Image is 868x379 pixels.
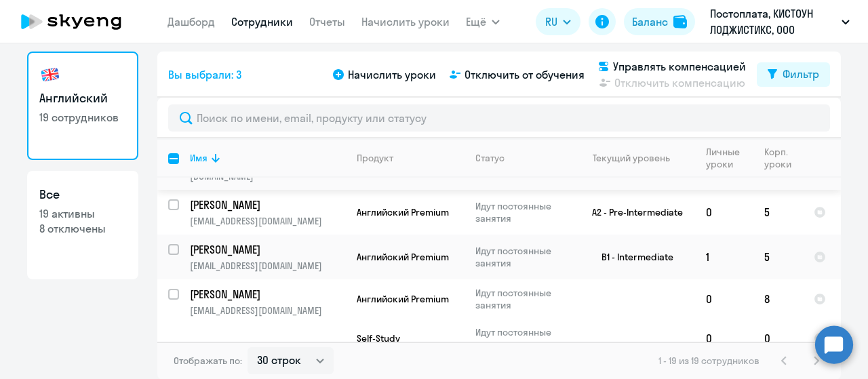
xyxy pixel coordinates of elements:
[357,332,400,344] span: Self-Study
[613,58,746,75] span: Управлять компенсацией
[190,287,345,302] a: [PERSON_NAME]
[361,15,450,28] a: Начислить уроки
[706,146,753,170] div: Личные уроки
[753,319,803,358] td: 0
[190,242,343,257] p: [PERSON_NAME]
[190,197,345,212] a: [PERSON_NAME]
[231,15,293,28] a: Сотрудники
[475,152,505,164] div: Статус
[39,186,126,203] h3: Все
[168,66,241,83] span: Вы выбрали: 3
[475,326,568,351] p: Идут постоянные занятия
[466,8,500,35] button: Ещё
[190,152,208,164] div: Имя
[624,8,695,35] button: Балансbalance
[27,171,138,279] a: Все19 активны8 отключены
[39,110,126,125] p: 19 сотрудников
[190,260,345,272] p: [EMAIL_ADDRESS][DOMAIN_NAME]
[695,319,753,358] td: 0
[753,190,803,235] td: 5
[190,215,345,227] p: [EMAIL_ADDRESS][DOMAIN_NAME]
[39,221,126,236] p: 8 отключены
[309,15,345,28] a: Отчеты
[673,15,687,28] img: balance
[190,287,343,302] p: [PERSON_NAME]
[695,235,753,279] td: 1
[27,52,138,160] a: Английский19 сотрудников
[190,242,345,257] a: [PERSON_NAME]
[632,14,668,30] div: Баланс
[695,190,753,235] td: 0
[174,355,242,367] span: Отображать по:
[475,200,568,224] p: Идут постоянные занятия
[190,304,345,317] p: [EMAIL_ADDRESS][DOMAIN_NAME]
[593,152,670,164] div: Текущий уровень
[569,190,695,235] td: A2 - Pre-Intermediate
[39,206,126,221] p: 19 активны
[545,14,557,30] span: RU
[357,293,449,305] span: Английский Premium
[710,5,836,38] p: Постоплата, КИСТОУН ЛОДЖИСТИКС, ООО
[466,14,486,30] span: Ещё
[757,62,830,87] button: Фильтр
[357,251,449,263] span: Английский Premium
[658,355,759,367] span: 1 - 19 из 19 сотрудников
[190,152,345,164] div: Имя
[695,279,753,319] td: 0
[465,66,585,83] span: Отключить от обучения
[783,66,819,82] div: Фильтр
[764,146,802,170] div: Корп. уроки
[475,287,568,311] p: Идут постоянные занятия
[357,152,393,164] div: Продукт
[536,8,580,35] button: RU
[167,15,215,28] a: Дашборд
[580,152,694,164] div: Текущий уровень
[753,279,803,319] td: 8
[357,206,449,218] span: Английский Premium
[348,66,436,83] span: Начислить уроки
[39,64,61,85] img: english
[753,235,803,279] td: 5
[475,245,568,269] p: Идут постоянные занятия
[39,89,126,107] h3: Английский
[703,5,856,38] button: Постоплата, КИСТОУН ЛОДЖИСТИКС, ООО
[569,235,695,279] td: B1 - Intermediate
[190,197,343,212] p: [PERSON_NAME]
[168,104,830,132] input: Поиск по имени, email, продукту или статусу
